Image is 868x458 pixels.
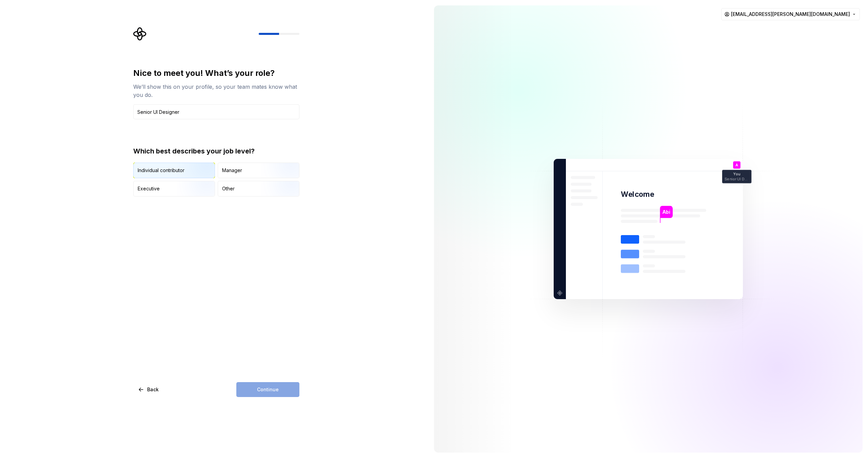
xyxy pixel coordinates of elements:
[731,11,850,18] span: [EMAIL_ADDRESS][PERSON_NAME][DOMAIN_NAME]
[735,163,738,167] p: A
[133,27,147,41] svg: Supernova Logo
[147,386,159,393] span: Back
[133,83,299,99] div: We’ll show this on your profile, so your team mates know what you do.
[621,189,654,199] p: Welcome
[133,146,299,156] div: Which best describes your job level?
[133,382,164,397] button: Back
[133,104,299,119] input: Job title
[222,167,242,174] div: Manager
[733,172,740,176] p: You
[662,208,670,216] p: Abi
[725,177,749,181] p: Senior UI Designer
[133,68,299,79] div: Nice to meet you! What’s your role?
[222,185,235,192] div: Other
[721,8,860,20] button: [EMAIL_ADDRESS][PERSON_NAME][DOMAIN_NAME]
[138,185,160,192] div: Executive
[138,167,184,174] div: Individual contributor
